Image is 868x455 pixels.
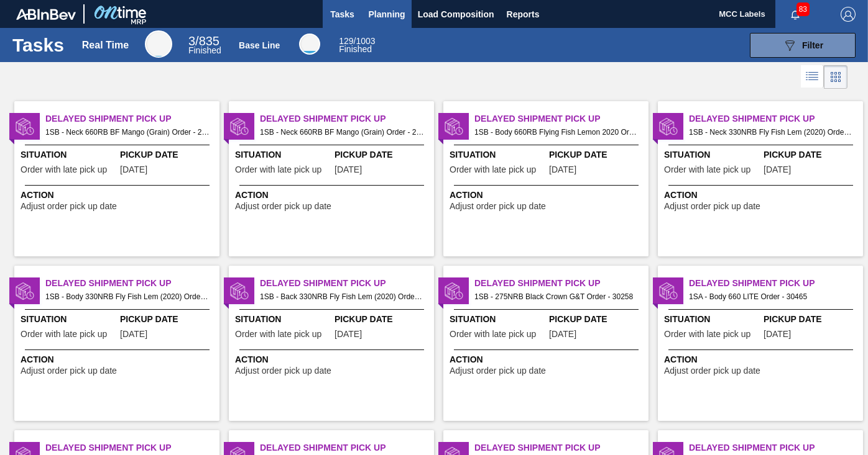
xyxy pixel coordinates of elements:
[450,165,536,174] span: Order with late pick up
[235,148,331,161] span: Situation
[21,313,117,326] span: Situation
[235,366,331,376] span: Adjust order pick up date
[664,148,760,161] span: Situation
[689,125,853,139] span: 1SB - Neck 330NRB Fly Fish Lem (2020) Order - 29745
[12,38,64,52] h1: Tasks
[16,9,76,20] img: TNhmsLtSVTkK8tSr43FrP2fwEKptu5GPRR3wAAAABJRU5ErkJggg==
[230,282,249,300] img: status
[659,282,678,300] img: status
[235,330,321,339] span: Order with late pick up
[260,441,434,454] span: Delayed Shipment Pick Up
[764,313,860,326] span: Pickup Date
[664,330,750,339] span: Order with late pick up
[120,330,147,339] span: 07/12/2025
[474,277,649,290] span: Delayed Shipment Pick Up
[507,7,540,22] span: Reports
[689,290,853,304] span: 1SA - Body 660 LITE Order - 30465
[801,65,824,89] div: List Vision
[260,277,434,290] span: Delayed Shipment Pick Up
[235,353,431,366] span: Action
[802,40,823,50] span: Filter
[450,202,546,211] span: Adjust order pick up date
[549,313,645,326] span: Pickup Date
[764,330,791,339] span: 08/08/2025
[21,353,216,366] span: Action
[549,148,645,161] span: Pickup Date
[764,148,860,161] span: Pickup Date
[260,125,424,139] span: 1SB - Neck 660RB BF Mango (Grain) Order - 29702
[329,7,356,22] span: Tasks
[260,290,424,304] span: 1SB - Back 330NRB Fly Fish Lem (2020) Order - 29743
[450,148,546,161] span: Situation
[796,2,810,16] span: 83
[664,189,860,202] span: Action
[299,34,320,55] div: Base Line
[450,313,546,326] span: Situation
[235,202,331,211] span: Adjust order pick up date
[339,36,353,46] span: 129
[689,277,863,290] span: Delayed Shipment Pick Up
[21,189,216,202] span: Action
[450,353,645,366] span: Action
[235,189,431,202] span: Action
[474,125,639,139] span: 1SB - Body 660RB Flying Fish Lemon 2020 Order - 29943
[230,117,249,136] img: status
[664,353,860,366] span: Action
[418,7,494,22] span: Load Composition
[16,117,34,136] img: status
[188,36,221,55] div: Real Time
[82,40,129,51] div: Real Time
[775,6,815,23] button: Notifications
[549,330,576,339] span: 07/30/2025
[335,148,431,161] span: Pickup Date
[474,290,639,304] span: 1SB - 275NRB Black Crown G&T Order - 30258
[335,330,362,339] span: 07/12/2025
[188,34,195,48] span: 3
[45,277,219,290] span: Delayed Shipment Pick Up
[450,330,536,339] span: Order with late pick up
[260,112,434,125] span: Delayed Shipment Pick Up
[664,202,760,211] span: Adjust order pick up date
[689,112,863,125] span: Delayed Shipment Pick Up
[335,313,431,326] span: Pickup Date
[445,117,463,136] img: status
[45,290,210,304] span: 1SB - Body 330NRB Fly Fish Lem (2020) Order - 29742
[21,330,107,339] span: Order with late pick up
[339,37,375,53] div: Base Line
[120,313,216,326] span: Pickup Date
[659,117,678,136] img: status
[750,33,856,58] button: Filter
[145,30,172,58] div: Real Time
[45,125,210,139] span: 1SB - Neck 660RB BF Mango (Grain) Order - 29530
[235,165,321,174] span: Order with late pick up
[450,366,546,376] span: Adjust order pick up date
[764,165,791,174] span: 07/12/2025
[841,7,856,22] img: Logout
[120,165,147,174] span: 07/02/2025
[824,65,847,89] div: Card Vision
[188,45,221,55] span: Finished
[21,165,107,174] span: Order with late pick up
[235,313,331,326] span: Situation
[664,313,760,326] span: Situation
[21,366,117,376] span: Adjust order pick up date
[474,112,649,125] span: Delayed Shipment Pick Up
[549,165,576,174] span: 07/17/2025
[16,282,34,300] img: status
[339,44,372,54] span: Finished
[339,36,375,46] span: / 1003
[664,165,750,174] span: Order with late pick up
[664,366,760,376] span: Adjust order pick up date
[45,441,219,454] span: Delayed Shipment Pick Up
[474,441,649,454] span: Delayed Shipment Pick Up
[21,148,117,161] span: Situation
[335,165,362,174] span: 07/07/2025
[45,112,219,125] span: Delayed Shipment Pick Up
[188,34,219,48] span: / 835
[239,40,280,50] div: Base Line
[120,148,216,161] span: Pickup Date
[369,7,405,22] span: Planning
[450,189,645,202] span: Action
[445,282,463,300] img: status
[21,202,117,211] span: Adjust order pick up date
